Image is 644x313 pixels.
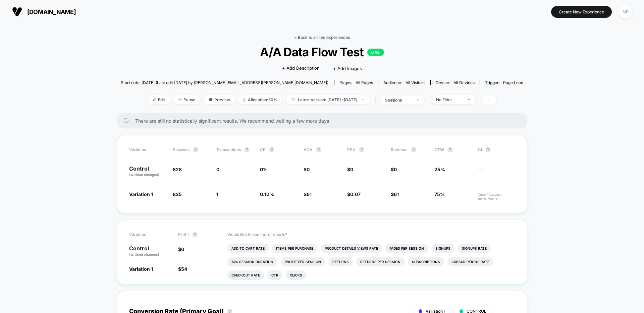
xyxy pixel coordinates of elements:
[385,244,428,253] li: Pages Per Session
[227,244,269,253] li: Add To Cart Rate
[286,270,306,280] li: Clicks
[458,244,491,253] li: Signups Rate
[485,147,491,152] button: ?
[411,147,416,152] button: ?
[173,95,200,104] span: Pause
[307,191,312,197] span: 61
[135,118,514,124] span: There are still no statistically significant results. We recommend waiting a few more days
[431,244,454,253] li: Signups
[282,65,320,72] span: + Add Description
[430,80,480,85] span: Device:
[272,244,317,253] li: Items Per Purchase
[356,257,405,266] li: Returns Per Session
[436,97,463,102] div: No Filter
[216,191,218,197] span: 1
[304,191,312,197] span: $
[347,191,361,197] span: $
[503,80,523,85] span: Page Load
[478,168,515,177] span: ---
[447,257,493,266] li: Subscriptions Rate
[373,95,380,105] span: |
[307,167,310,172] span: 0
[447,147,453,152] button: ?
[394,191,399,197] span: 61
[294,35,350,40] a: < Back to all live experiences
[129,266,153,272] span: Variation 1
[193,147,198,152] button: ?
[356,80,373,85] span: all pages
[269,147,274,152] button: ?
[260,167,268,172] span: 0 %
[173,147,190,152] span: Sessions
[129,191,153,197] span: Variation 1
[178,232,189,237] span: Profit
[129,173,159,177] span: (without changes)
[347,147,356,152] span: PSV
[27,8,76,15] span: [DOMAIN_NAME]
[485,80,523,85] div: Trigger:
[153,98,156,101] img: edit
[391,167,397,172] span: $
[10,6,78,17] button: [DOMAIN_NAME]
[468,99,470,100] img: end
[350,167,353,172] span: 0
[227,232,515,237] p: Would like to see more reports?
[178,98,182,101] img: end
[304,167,310,172] span: $
[129,246,171,257] p: Control
[227,270,264,280] li: Checkout Rate
[192,232,198,237] button: ?
[478,147,515,152] span: CI
[216,147,241,152] span: Transactions
[204,95,235,104] span: Preview
[216,167,219,172] span: 0
[173,167,182,172] span: 828
[238,95,282,104] span: Allocation: 50%
[434,147,471,152] span: OTW
[181,266,187,272] span: 54
[617,5,634,19] button: NP
[453,80,475,85] span: all devices
[141,45,503,59] span: A/A Data Flow Test
[244,98,246,102] img: rebalance
[406,80,425,85] span: All Visitors
[367,49,384,56] p: LIVE
[148,95,170,104] span: Edit
[304,147,313,152] span: AOV
[291,98,294,101] img: calendar
[339,80,373,85] div: Pages:
[260,191,274,197] span: 0.12 %
[383,80,425,85] div: Audience:
[408,257,444,266] li: Subscriptions
[129,232,166,237] span: Variation
[12,7,22,17] img: Visually logo
[350,191,361,197] span: 0.07
[391,147,408,152] span: Revenue
[391,191,399,197] span: $
[178,246,184,252] span: $
[619,5,632,18] div: NP
[267,270,282,280] li: Ctr
[129,252,159,256] span: (without changes)
[244,147,250,152] button: ?
[359,147,364,152] button: ?
[178,266,187,272] span: $
[385,98,412,103] div: sessions
[434,167,445,172] span: 25%
[129,166,166,177] p: Control
[121,80,328,85] span: Start date: [DATE] (Last edit [DATE] by [PERSON_NAME][EMAIL_ADDRESS][PERSON_NAME][DOMAIN_NAME])
[227,257,277,266] li: Avg Session Duration
[362,99,365,100] img: end
[417,99,419,101] img: end
[434,191,445,197] span: 75%
[281,257,325,266] li: Profit Per Session
[129,147,166,152] span: Variation
[328,257,353,266] li: Returns
[173,191,182,197] span: 825
[551,6,612,18] button: Create New Experience
[286,95,370,104] span: Latest Version: [DATE] - [DATE]
[321,244,382,253] li: Product Details Views Rate
[181,246,184,252] span: 0
[478,192,515,201] span: Insufficient data for CI
[333,66,362,71] span: + Add Images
